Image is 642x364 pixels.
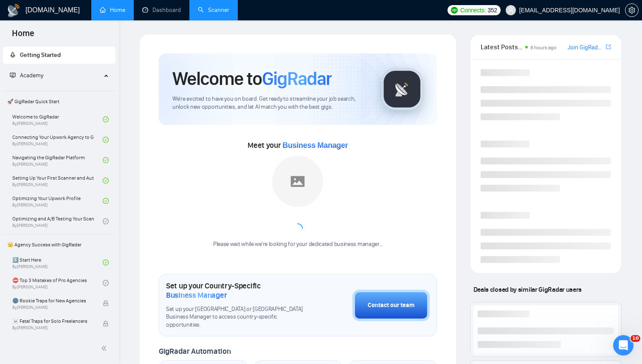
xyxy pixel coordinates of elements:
span: setting [625,7,638,14]
img: upwork-logo.png [451,7,458,14]
span: lock [103,300,109,306]
span: Connects: [460,6,486,15]
img: placeholder.png [272,156,323,207]
span: Getting Started [20,51,61,59]
span: Academy [10,72,43,79]
span: check-circle [103,280,109,286]
a: Setting Up Your First Scanner and Auto-BidderBy[PERSON_NAME] [12,171,103,190]
span: check-circle [103,218,109,224]
li: Getting Started [3,47,115,64]
a: Optimizing Your Upwork ProfileBy[PERSON_NAME] [12,192,103,210]
h1: Welcome to [172,67,332,90]
a: Navigating the GigRadar PlatformBy[PERSON_NAME] [12,151,103,169]
span: Latest Posts from the GigRadar Community [481,42,523,52]
span: Academy [20,72,43,79]
span: fund-projection-screen [10,72,16,78]
a: homeHome [100,6,125,14]
span: double-left [101,344,110,353]
span: check-circle [103,178,109,183]
span: Set up your [GEOGRAPHIC_DATA] or [GEOGRAPHIC_DATA] Business Manager to access country-specific op... [166,305,310,330]
span: Deals closed by similar GigRadar users [470,282,585,297]
span: check-circle [103,198,109,204]
span: By [PERSON_NAME] [12,325,94,330]
a: setting [625,7,639,14]
span: Home [5,27,41,45]
span: By [PERSON_NAME] [12,305,94,310]
span: 🌚 Rookie Traps for New Agencies [12,296,94,305]
div: Contact our team [368,301,414,310]
a: ⛔ Top 3 Mistakes of Pro AgenciesBy[PERSON_NAME] [12,274,103,292]
span: check-circle [103,137,109,143]
span: GigRadar [262,67,332,90]
img: gigradar-logo.png [381,68,423,110]
span: loading [291,222,305,236]
span: 👑 Agency Success with GigRadar [4,236,115,253]
span: check-circle [103,116,109,122]
a: export [606,43,611,51]
div: Please wait while we're looking for your dedicated business manager... [208,240,388,248]
span: We're excited to have you on board. Get ready to streamline your job search, unlock new opportuni... [172,95,367,111]
a: Welcome to GigRadarBy[PERSON_NAME] [12,110,103,129]
span: Business Manager [166,291,227,300]
span: 8 hours ago [530,45,557,51]
a: 1️⃣ Start HereBy[PERSON_NAME] [12,253,103,272]
img: logo [7,4,20,17]
span: lock [103,321,109,327]
button: setting [625,3,639,17]
iframe: Intercom live chat [613,335,634,356]
span: GigRadar Automation [159,347,231,356]
a: searchScanner [198,6,229,14]
a: dashboardDashboard [142,6,181,14]
span: 10 [631,335,640,342]
span: ☠️ Fatal Traps for Solo Freelancers [12,317,94,325]
a: Optimizing and A/B Testing Your Scanner for Better ResultsBy[PERSON_NAME] [12,212,103,231]
span: Meet your [248,141,348,150]
span: export [606,43,611,50]
span: Business Manager [282,141,348,150]
h1: Set up your Country-Specific [166,281,310,300]
span: rocket [10,52,16,58]
span: check-circle [103,157,109,163]
span: check-circle [103,260,109,265]
span: 🚀 GigRadar Quick Start [4,93,115,110]
span: user [508,7,514,13]
button: Contact our team [352,290,430,321]
span: 352 [487,6,497,15]
a: Connecting Your Upwork Agency to GigRadarBy[PERSON_NAME] [12,130,103,149]
a: Join GigRadar Slack Community [568,43,604,52]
